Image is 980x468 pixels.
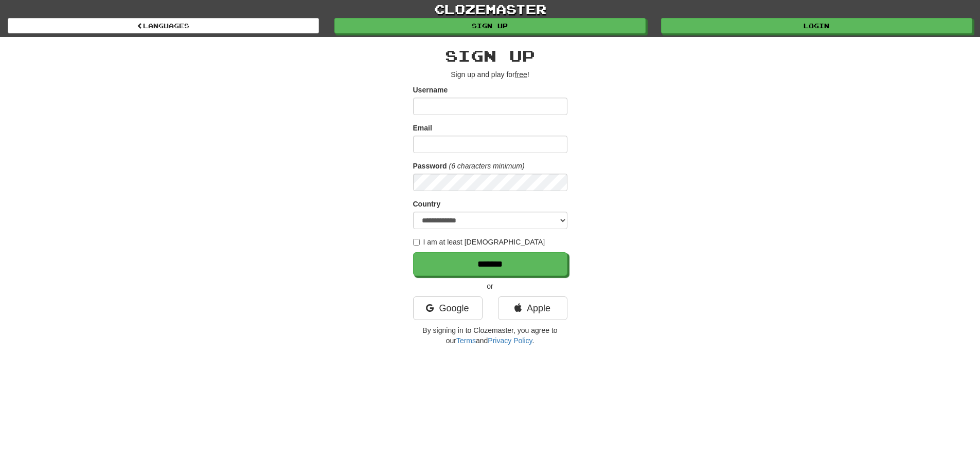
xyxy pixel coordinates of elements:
[8,18,319,33] a: Languages
[449,162,525,170] em: (6 characters minimum)
[413,281,567,291] p: or
[413,123,432,133] label: Email
[413,296,483,320] a: Google
[413,69,567,80] p: Sign up and play for !
[413,325,567,346] p: By signing in to Clozemaster, you agree to our and .
[413,161,447,171] label: Password
[661,18,972,33] a: Login
[498,296,567,320] a: Apple
[456,336,476,345] a: Terms
[488,336,532,345] a: Privacy Policy
[413,85,448,95] label: Username
[413,239,420,246] input: I am at least [DEMOGRAPHIC_DATA]
[413,237,545,247] label: I am at least [DEMOGRAPHIC_DATA]
[515,70,527,79] u: free
[413,199,441,209] label: Country
[334,18,646,33] a: Sign up
[413,47,567,64] h2: Sign up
